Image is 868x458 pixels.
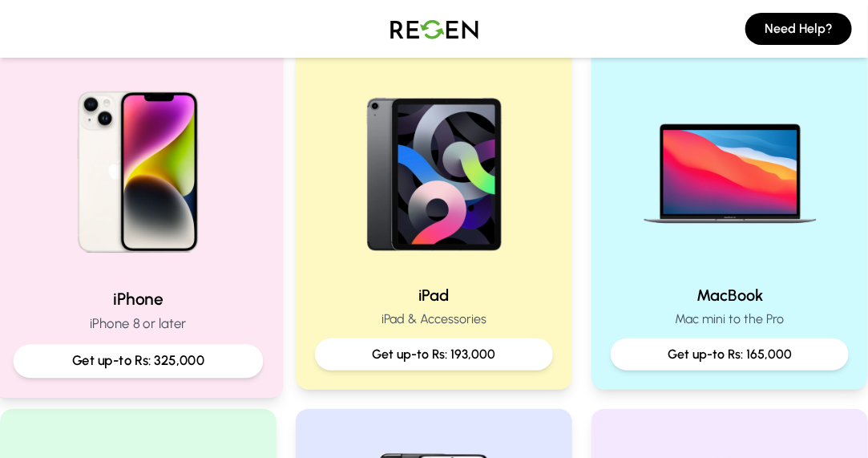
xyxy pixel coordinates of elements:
p: iPad & Accessories [315,310,553,329]
button: Need Help? [745,13,852,45]
h2: iPhone [14,287,264,310]
img: iPhone [30,59,246,274]
img: MacBook [628,66,833,271]
p: iPhone 8 or later [14,314,264,334]
h2: iPad [315,284,553,306]
img: Logo [378,6,491,51]
p: Mac mini to the Pro [611,310,849,329]
h2: MacBook [611,284,849,306]
p: Get up-to Rs: 193,000 [328,345,540,364]
p: Get up-to Rs: 325,000 [26,351,249,371]
p: Get up-to Rs: 165,000 [624,345,836,364]
img: iPad [332,66,537,271]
